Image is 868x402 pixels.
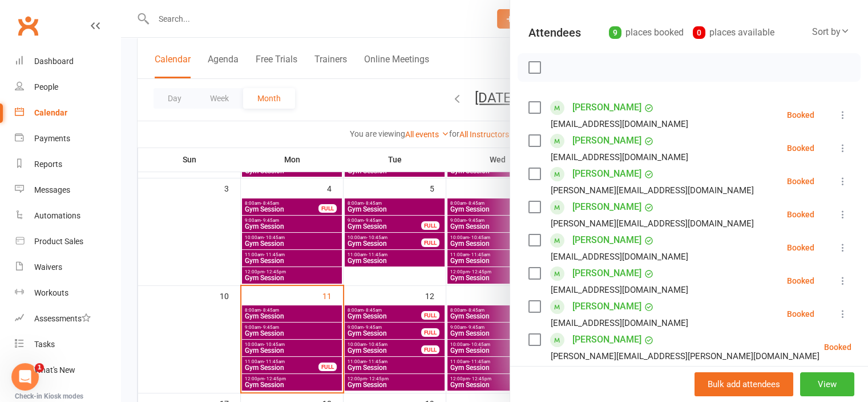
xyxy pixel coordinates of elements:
[11,363,39,391] iframe: Intercom live chat
[787,210,814,218] div: Booked
[572,231,641,249] a: [PERSON_NAME]
[572,297,641,316] a: [PERSON_NAME]
[787,310,814,318] div: Booked
[34,237,83,246] div: Product Sales
[34,314,91,323] div: Assessments
[572,165,641,183] a: [PERSON_NAME]
[15,203,120,229] a: Automations
[15,74,120,100] a: People
[15,100,120,126] a: Calendar
[34,108,67,117] div: Calendar
[812,25,850,39] div: Sort by
[15,332,120,357] a: Tasks
[35,363,44,372] span: 1
[551,117,688,132] div: [EMAIL_ADDRESS][DOMAIN_NAME]
[15,306,120,332] a: Assessments
[787,244,814,252] div: Booked
[551,183,754,198] div: [PERSON_NAME][EMAIL_ADDRESS][DOMAIN_NAME]
[787,111,814,119] div: Booked
[34,288,68,297] div: Workouts
[693,26,705,39] div: 0
[14,11,42,40] a: Clubworx
[551,216,754,231] div: [PERSON_NAME][EMAIL_ADDRESS][DOMAIN_NAME]
[551,316,688,331] div: [EMAIL_ADDRESS][DOMAIN_NAME]
[572,132,641,150] a: [PERSON_NAME]
[787,277,814,285] div: Booked
[34,262,62,272] div: Waivers
[572,98,641,117] a: [PERSON_NAME]
[15,229,120,254] a: Product Sales
[551,282,688,297] div: [EMAIL_ADDRESS][DOMAIN_NAME]
[787,177,814,185] div: Booked
[572,331,641,349] a: [PERSON_NAME]
[15,254,120,280] a: Waivers
[787,144,814,152] div: Booked
[15,280,120,306] a: Workouts
[15,49,120,74] a: Dashboard
[34,211,80,220] div: Automations
[34,82,58,91] div: People
[34,57,74,66] div: Dashboard
[693,25,774,41] div: places available
[34,365,75,375] div: What's New
[824,343,851,351] div: Booked
[528,25,581,41] div: Attendees
[15,126,120,152] a: Payments
[572,364,641,382] a: [PERSON_NAME]
[609,26,621,39] div: 9
[15,177,120,203] a: Messages
[34,185,70,194] div: Messages
[572,198,641,216] a: [PERSON_NAME]
[34,340,55,349] div: Tasks
[800,372,854,396] button: View
[551,349,819,364] div: [PERSON_NAME][EMAIL_ADDRESS][PERSON_NAME][DOMAIN_NAME]
[551,249,688,264] div: [EMAIL_ADDRESS][DOMAIN_NAME]
[34,134,70,143] div: Payments
[609,25,684,41] div: places booked
[572,264,641,282] a: [PERSON_NAME]
[15,152,120,177] a: Reports
[15,357,120,383] a: What's New
[34,160,62,169] div: Reports
[551,150,688,165] div: [EMAIL_ADDRESS][DOMAIN_NAME]
[695,372,793,396] button: Bulk add attendees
